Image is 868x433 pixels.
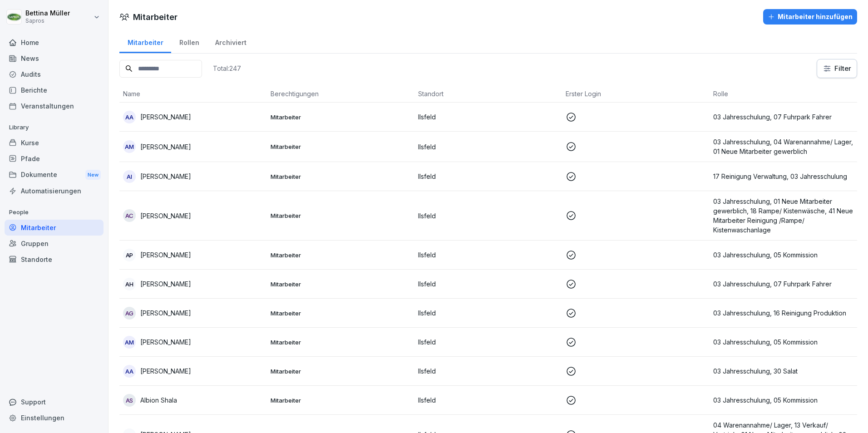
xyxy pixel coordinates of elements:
[5,183,104,199] a: Automatisierungen
[5,50,104,66] a: News
[271,396,411,404] p: Mitarbeiter
[213,64,241,73] p: Total: 247
[25,10,70,17] p: Bettina Müller
[123,170,136,183] div: AI
[123,365,136,378] div: AA
[5,410,104,426] a: Einstellungen
[562,85,710,103] th: Erster Login
[5,394,104,410] div: Support
[418,308,558,318] p: Ilsfeld
[5,66,104,82] a: Audits
[140,337,191,347] p: [PERSON_NAME]
[713,250,853,260] p: 03 Jahresschulung, 05 Kommission
[140,142,191,152] p: [PERSON_NAME]
[418,211,558,221] p: Ilsfeld
[713,137,853,156] p: 03 Jahresschulung, 04 Warenannahme/ Lager, 01 Neue Mitarbeiter gewerblich
[271,309,411,317] p: Mitarbeiter
[418,279,558,289] p: Ilsfeld
[5,167,104,183] div: Dokumente
[713,366,853,376] p: 03 Jahresschulung, 30 Salat
[271,367,411,375] p: Mitarbeiter
[271,280,411,288] p: Mitarbeiter
[418,395,558,405] p: Ilsfeld
[271,338,411,346] p: Mitarbeiter
[5,120,104,135] p: Library
[133,11,178,23] h1: Mitarbeiter
[713,197,853,235] p: 03 Jahresschulung, 01 Neue Mitarbeiter gewerblich, 18 Rampe/ Kistenwäsche, 41 Neue Mitarbeiter Re...
[119,30,171,53] a: Mitarbeiter
[140,172,191,181] p: [PERSON_NAME]
[414,85,562,103] th: Standort
[271,212,411,220] p: Mitarbeiter
[713,172,853,181] p: 17 Reinigung Verwaltung, 03 Jahresschulung
[123,209,136,222] div: AC
[123,111,136,123] div: AA
[713,308,853,318] p: 03 Jahresschulung, 16 Reinigung Produktion
[5,205,104,220] p: People
[140,211,191,221] p: [PERSON_NAME]
[5,167,104,183] a: DokumenteNew
[271,251,411,259] p: Mitarbeiter
[140,395,177,405] p: Albion Shala
[418,366,558,376] p: Ilsfeld
[140,308,191,318] p: [PERSON_NAME]
[713,337,853,347] p: 03 Jahresschulung, 05 Kommission
[207,30,254,53] a: Archiviert
[123,307,136,320] div: AG
[5,251,104,267] a: Standorte
[5,98,104,114] a: Veranstaltungen
[713,279,853,289] p: 03 Jahresschulung, 07 Fuhrpark Fahrer
[768,12,853,22] div: Mitarbeiter hinzufügen
[713,395,853,405] p: 03 Jahresschulung, 05 Kommission
[140,366,191,376] p: [PERSON_NAME]
[418,112,558,122] p: Ilsfeld
[123,336,136,349] div: AM
[823,64,851,73] div: Filter
[5,236,104,251] a: Gruppen
[713,112,853,122] p: 03 Jahresschulung, 07 Fuhrpark Fahrer
[123,394,136,407] div: AS
[140,112,191,122] p: [PERSON_NAME]
[267,85,414,103] th: Berechtigungen
[418,337,558,347] p: Ilsfeld
[85,170,101,180] div: New
[271,113,411,121] p: Mitarbeiter
[140,250,191,260] p: [PERSON_NAME]
[5,34,104,50] a: Home
[123,140,136,153] div: AM
[418,172,558,181] p: Ilsfeld
[763,9,857,25] button: Mitarbeiter hinzufügen
[5,220,104,236] a: Mitarbeiter
[418,142,558,152] p: Ilsfeld
[5,151,104,167] a: Pfade
[5,135,104,151] a: Kurse
[119,85,267,103] th: Name
[5,82,104,98] a: Berichte
[25,18,70,24] p: Sapros
[817,59,857,78] button: Filter
[271,172,411,181] p: Mitarbeiter
[418,250,558,260] p: Ilsfeld
[710,85,857,103] th: Rolle
[123,249,136,261] div: AP
[123,278,136,290] div: AH
[140,279,191,289] p: [PERSON_NAME]
[271,143,411,151] p: Mitarbeiter
[171,30,207,53] a: Rollen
